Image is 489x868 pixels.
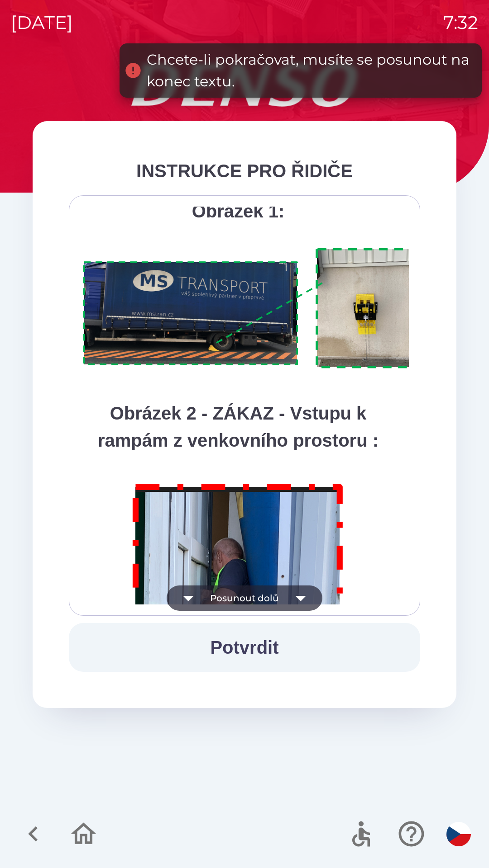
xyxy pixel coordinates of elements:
[192,201,285,221] strong: Obrázek 1:
[122,472,354,804] img: M8MNayrTL6gAAAABJRU5ErkJggg==
[69,623,420,672] button: Potvrdit
[80,243,431,374] img: A1ym8hFSA0ukAAAAAElFTkSuQmCC
[167,585,322,611] button: Posunout dolů
[33,63,456,107] img: Logo
[69,157,420,184] div: INSTRUKCE PRO ŘIDIČE
[11,9,73,36] p: [DATE]
[98,403,379,450] strong: Obrázek 2 - ZÁKAZ - Vstupu k rampám z venkovního prostoru :
[147,49,473,92] div: Chcete-li pokračovat, musíte se posunout na konec textu.
[446,822,471,846] img: cs flag
[443,9,478,36] p: 7:32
